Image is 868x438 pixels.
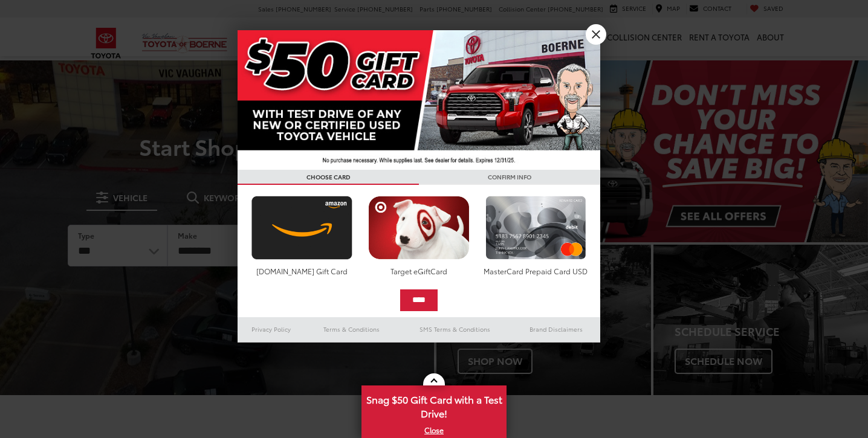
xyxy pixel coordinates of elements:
img: amazoncard.png [248,196,355,260]
a: SMS Terms & Conditions [398,322,512,337]
a: Privacy Policy [238,322,305,337]
h3: CHOOSE CARD [238,170,419,185]
img: 42635_top_851395.jpg [238,30,600,170]
a: Terms & Conditions [305,322,398,337]
div: Target eGiftCard [365,266,472,276]
img: mastercard.png [482,196,589,260]
div: [DOMAIN_NAME] Gift Card [248,266,355,276]
h3: CONFIRM INFO [419,170,600,185]
div: MasterCard Prepaid Card USD [482,266,589,276]
img: targetcard.png [365,196,472,260]
span: Snag $50 Gift Card with a Test Drive! [363,387,505,424]
a: Brand Disclaimers [512,322,600,337]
